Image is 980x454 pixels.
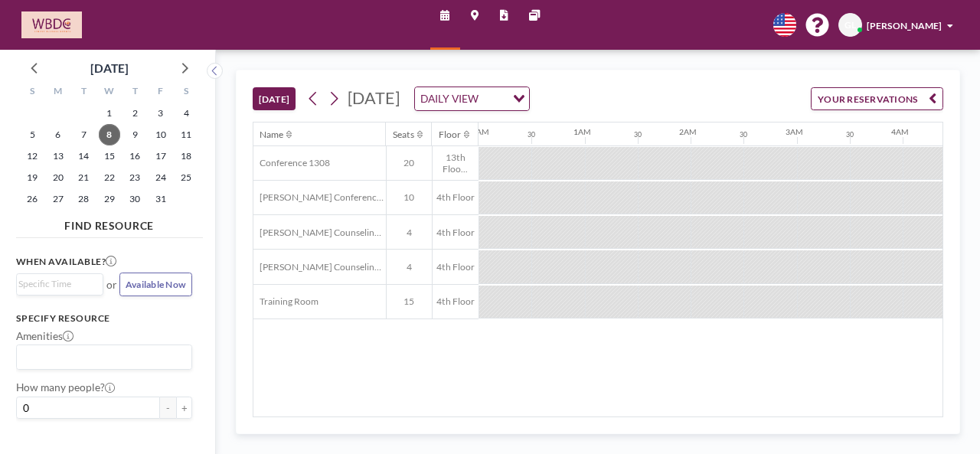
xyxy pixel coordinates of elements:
[433,227,479,238] span: 4th Floor
[21,11,82,38] img: organization-logo
[846,131,854,139] div: 30
[253,157,331,168] span: Conference 1308
[891,127,909,137] div: 4AM
[786,127,803,137] div: 3AM
[175,167,197,188] span: Saturday, October 25, 2025
[47,124,69,145] span: Monday, October 6, 2025
[433,296,479,307] span: 4th Floor
[21,188,43,210] span: Sunday, October 26, 2025
[124,124,145,145] span: Thursday, October 9, 2025
[124,145,145,167] span: Thursday, October 16, 2025
[124,167,145,188] span: Thursday, October 23, 2025
[99,124,120,145] span: Wednesday, October 8, 2025
[17,274,103,295] div: Search for option
[47,188,69,210] span: Monday, October 27, 2025
[20,83,45,103] div: S
[73,145,94,167] span: Tuesday, October 14, 2025
[71,83,96,103] div: T
[16,329,73,342] label: Amenities
[387,261,432,273] span: 4
[844,19,856,31] span: GL
[260,129,283,140] div: Name
[17,345,191,369] div: Search for option
[124,103,145,124] span: Thursday, October 2, 2025
[253,296,319,307] span: Training Room
[18,277,94,292] input: Search for option
[433,191,479,203] span: 4th Floor
[253,227,386,238] span: [PERSON_NAME] Counseling Room
[348,88,400,108] span: [DATE]
[150,145,171,167] span: Friday, October 17, 2025
[96,83,122,103] div: W
[175,124,197,145] span: Saturday, October 11, 2025
[47,167,69,188] span: Monday, October 20, 2025
[99,145,120,167] span: Wednesday, October 15, 2025
[126,279,186,290] span: Available Now
[175,145,197,167] span: Saturday, October 18, 2025
[99,167,120,188] span: Wednesday, October 22, 2025
[148,83,173,103] div: F
[387,157,432,168] span: 20
[387,296,432,307] span: 15
[418,90,482,108] span: DAILY VIEW
[99,188,120,210] span: Wednesday, October 29, 2025
[47,145,69,167] span: Monday, October 13, 2025
[253,261,386,273] span: [PERSON_NAME] Counseling Room
[99,103,120,124] span: Wednesday, October 1, 2025
[253,87,296,111] button: [DATE]
[433,261,479,273] span: 4th Floor
[173,83,198,103] div: S
[124,188,145,210] span: Thursday, October 30, 2025
[73,167,94,188] span: Tuesday, October 21, 2025
[175,103,197,124] span: Saturday, October 4, 2025
[150,103,171,124] span: Friday, October 3, 2025
[45,83,70,103] div: M
[119,273,192,296] button: Available Now
[16,312,192,324] h3: Specify resource
[253,191,386,203] span: [PERSON_NAME] Conference Room
[122,83,148,103] div: T
[573,127,591,137] div: 1AM
[150,124,171,145] span: Friday, October 10, 2025
[811,87,943,111] button: YOUR RESERVATIONS
[90,57,129,79] div: [DATE]
[867,20,942,31] span: [PERSON_NAME]
[439,129,461,140] div: Floor
[433,152,479,175] span: 13th Floo...
[18,348,183,366] input: Search for option
[150,167,171,188] span: Friday, October 24, 2025
[21,167,43,188] span: Sunday, October 19, 2025
[483,90,505,108] input: Search for option
[679,127,697,137] div: 2AM
[16,381,116,394] label: How many people?
[387,227,432,238] span: 4
[415,87,529,111] div: Search for option
[740,131,747,139] div: 30
[393,129,414,140] div: Seats
[634,131,642,139] div: 30
[21,145,43,167] span: Sunday, October 12, 2025
[73,124,94,145] span: Tuesday, October 7, 2025
[528,131,535,139] div: 30
[387,191,432,203] span: 10
[150,188,171,210] span: Friday, October 31, 2025
[73,188,94,210] span: Tuesday, October 28, 2025
[16,214,203,232] h4: FIND RESOURCE
[106,278,117,291] span: or
[176,397,192,419] button: +
[21,124,43,145] span: Sunday, October 5, 2025
[160,397,176,419] button: -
